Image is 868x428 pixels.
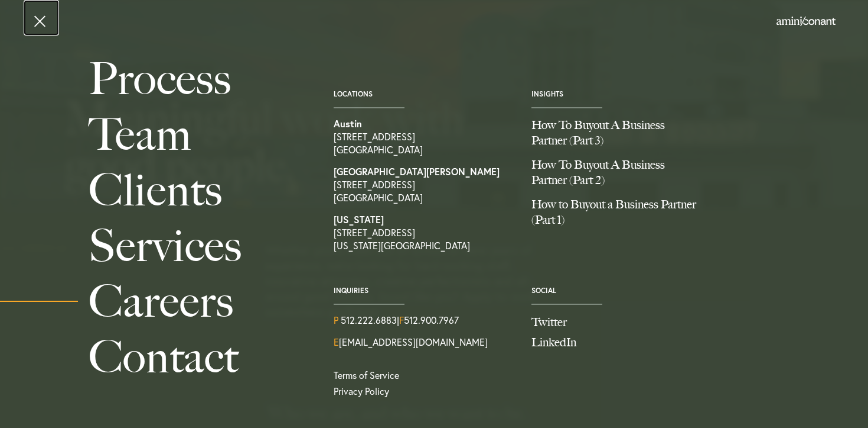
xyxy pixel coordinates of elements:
[89,330,307,385] a: Contact
[531,157,712,197] a: How To Buyout A Business Partner (Part 2)
[334,385,514,398] a: Privacy Policy
[776,17,836,27] a: Home
[334,117,362,130] strong: Austin
[334,89,373,98] a: Locations
[334,314,338,327] span: P
[531,334,712,351] a: Join us on LinkedIn
[531,314,712,331] a: Follow us on Twitter
[399,314,404,327] span: F
[531,197,712,236] a: How to Buyout a Business Partner (Part 1)
[334,369,399,382] a: Terms of Service
[334,213,514,252] a: View on map
[89,274,307,330] a: Careers
[334,117,514,156] a: View on map
[334,287,514,295] span: Inquiries
[334,165,514,204] a: View on map
[334,336,488,349] a: Email Us
[531,117,712,157] a: How To Buyout A Business Partner (Part 3)
[334,314,514,327] div: | 512.900.7967
[341,314,397,327] a: Call us at 5122226883
[531,287,712,295] span: Social
[334,213,384,226] strong: [US_STATE]
[334,336,339,349] span: E
[334,165,500,178] strong: [GEOGRAPHIC_DATA][PERSON_NAME]
[531,89,563,98] a: Insights
[89,52,307,107] a: Process
[89,218,307,274] a: Services
[89,163,307,218] a: Clients
[89,107,307,163] a: Team
[776,17,836,26] img: Amini & Conant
